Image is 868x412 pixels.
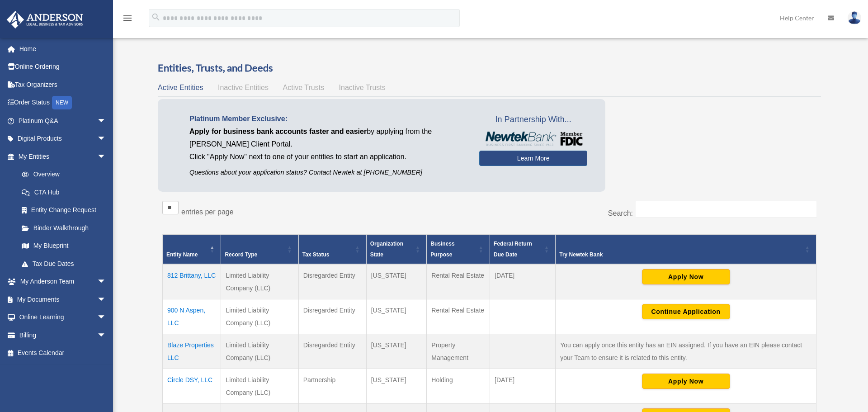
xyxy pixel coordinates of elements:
td: [US_STATE] [366,299,427,334]
span: Inactive Entities [218,84,269,91]
span: arrow_drop_down [97,308,115,327]
span: Entity Name [166,251,198,258]
td: 900 N Aspen, LLC [163,299,221,334]
a: Tax Organizers [6,76,120,94]
a: CTA Hub [13,183,115,201]
label: entries per page [181,208,234,216]
button: Continue Application [642,304,730,319]
p: Questions about your application status? Contact Newtek at [PHONE_NUMBER] [189,167,466,178]
a: Online Learningarrow_drop_down [6,308,120,327]
td: Disregarded Entity [298,299,366,334]
span: arrow_drop_down [97,112,115,130]
td: Property Management [427,334,490,369]
span: arrow_drop_down [97,147,115,166]
a: My Blueprint [13,237,115,255]
th: Federal Return Due Date: Activate to sort [490,234,556,264]
span: Tax Status [302,251,330,258]
span: arrow_drop_down [97,273,115,291]
th: Entity Name: Activate to invert sorting [163,234,221,264]
a: Overview [13,166,111,184]
td: Limited Liability Company (LLC) [221,299,298,334]
div: Try Newtek Bank [559,249,802,260]
span: Business Purpose [430,241,454,258]
td: Rental Real Estate [427,299,490,334]
a: Tax Due Dates [13,255,115,273]
label: Search: [608,209,633,217]
img: Anderson Advisors Platinum Portal [4,11,86,28]
button: Apply Now [642,269,730,284]
a: Online Ordering [6,58,120,76]
span: Active Entities [158,84,203,91]
img: NewtekBankLogoSM.png [484,132,583,146]
th: Tax Status: Activate to sort [298,234,366,264]
p: by applying from the [PERSON_NAME] Client Portal. [189,125,466,151]
td: [DATE] [490,369,556,403]
td: [US_STATE] [366,264,427,299]
i: menu [122,13,133,24]
a: Order StatusNEW [6,94,120,112]
td: Rental Real Estate [427,264,490,299]
td: [DATE] [490,264,556,299]
a: My Entitiesarrow_drop_down [6,147,115,166]
td: [US_STATE] [366,334,427,369]
a: Events Calendar [6,344,120,362]
a: My Documentsarrow_drop_down [6,290,120,308]
img: User Pic [848,11,861,24]
a: Digital Productsarrow_drop_down [6,130,120,148]
span: Federal Return Due Date [494,241,532,258]
h3: Entities, Trusts, and Deeds [158,61,821,75]
a: Platinum Q&Aarrow_drop_down [6,112,120,130]
td: Limited Liability Company (LLC) [221,334,298,369]
div: NEW [52,96,72,109]
a: Billingarrow_drop_down [6,326,120,344]
td: Limited Liability Company (LLC) [221,264,298,299]
span: Active Trusts [283,84,325,91]
td: Disregarded Entity [298,264,366,299]
td: Limited Liability Company (LLC) [221,369,298,403]
a: Home [6,40,120,58]
span: arrow_drop_down [97,130,115,148]
th: Organization State: Activate to sort [366,234,427,264]
th: Business Purpose: Activate to sort [427,234,490,264]
td: 812 Brittany, LLC [163,264,221,299]
p: Platinum Member Exclusive: [189,113,466,125]
span: Apply for business bank accounts faster and easier [189,128,367,135]
span: In Partnership With... [479,113,587,127]
a: menu [122,16,133,24]
td: Holding [427,369,490,403]
p: Click "Apply Now" next to one of your entities to start an application. [189,151,466,163]
th: Try Newtek Bank : Activate to sort [556,234,816,264]
span: Record Type [225,251,257,258]
span: arrow_drop_down [97,290,115,309]
td: You can apply once this entity has an EIN assigned. If you have an EIN please contact your Team t... [556,334,816,369]
span: Organization State [370,241,403,258]
td: Partnership [298,369,366,403]
td: Circle DSY, LLC [163,369,221,403]
span: arrow_drop_down [97,326,115,345]
button: Apply Now [642,374,730,389]
td: [US_STATE] [366,369,427,403]
span: Inactive Trusts [339,84,386,91]
td: Blaze Properties LLC [163,334,221,369]
td: Disregarded Entity [298,334,366,369]
a: My Anderson Teamarrow_drop_down [6,273,120,291]
a: Binder Walkthrough [13,219,115,237]
a: Entity Change Request [13,201,115,219]
i: search [151,12,161,22]
a: Learn More [479,151,587,166]
th: Record Type: Activate to sort [221,234,298,264]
